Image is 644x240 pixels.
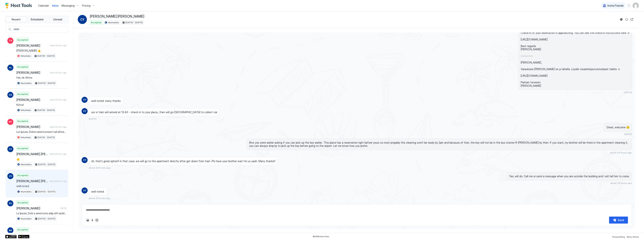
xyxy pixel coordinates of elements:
span: Kiitos! [16,103,66,107]
a: Host Tools Logo [5,3,34,9]
span: [PERSON_NAME] [16,206,59,210]
span: Unread [53,18,62,21]
span: Veturikatu [20,136,31,139]
span: CY [9,147,12,151]
span: well noted. [91,190,104,193]
span: CY [80,17,84,22]
a: App Store [5,235,17,238]
button: Sync reservation [624,17,629,22]
span: about 12 hours ago [50,44,66,47]
a: Google Play Store [18,235,29,238]
span: about 24 hours ago [610,151,632,154]
span: Btw you were earlier asking if you can pick up the key earlier.. This place has a reservation rig... [249,141,630,148]
span: [PERSON_NAME] [PERSON_NAME] [16,179,48,183]
span: Calendar [38,4,49,7]
span: HL [9,66,12,69]
span: Hei, ok. Kiitos [16,76,66,79]
span: about 23 hours ago [89,197,110,200]
span: © 2025 Host Tools [313,235,329,238]
a: Inbox [52,4,59,8]
span: Vaunukatu [20,217,32,220]
span: [PERSON_NAME] [16,125,48,129]
span: Veturikatu [20,108,31,112]
span: [DATE] - [DATE] [38,163,55,166]
span: [PERSON_NAME] [PERSON_NAME] [16,152,48,156]
div: User profile [633,3,639,9]
span: well noted. [16,184,66,188]
span: [DATE] [624,133,632,135]
span: [DATE] - [DATE] [125,21,143,24]
span: CY [83,189,86,192]
button: Open reservation [630,17,634,22]
span: Scheduled [31,18,43,21]
a: Calendar [38,4,49,8]
span: Lor Ipsum, Dolors ametconsect ad elitseddoe. Tempori utlabor etdoloremagnaaliquaenim 15 admini ve... [16,130,66,134]
span: [DATE] [60,207,66,209]
span: Messaging [62,4,75,7]
span: Accepted [91,21,101,24]
span: Accepted [17,38,28,42]
a: Privacy Policy [612,235,625,238]
span: our vr train will arrived at 13.40 - check in to your place,, then will go [GEOGRAPHIC_DATA] to c... [91,111,217,114]
button: Quick reply [90,218,95,222]
div: menu [627,3,631,8]
span: [PERSON_NAME] [16,98,48,102]
span: CY [83,98,86,101]
span: Great, welcome 🙂 [606,126,629,129]
span: Accepted [17,174,28,177]
span: Inbox [52,4,59,7]
span: about 23 hours ago [50,153,66,155]
span: about 23 hours ago [50,180,66,182]
span: [DATE] - [DATE] [38,81,55,85]
span: Accepted [17,119,28,123]
span: Vaunukatu [20,81,32,85]
span: Lo Ipsum, Dolo s ametcons adip elit seddo-eiu te incididu ut 94:18 (30LA) Etd mag aliqu eni adm v... [16,212,66,215]
span: TB [9,39,12,42]
span: about 12 hours ago [50,98,66,101]
button: Send [609,217,628,224]
span: Vaunukatu [20,190,32,193]
span: Accepted [17,201,28,204]
span: CY [83,109,86,113]
span: [DATE] [624,91,632,94]
span: PP [9,120,12,124]
span: OK [9,93,12,97]
span: Vaunukatu [108,21,119,24]
span: about 23 hours ago [610,182,632,184]
button: Unread [48,17,68,22]
span: Invite Friends [608,4,624,7]
button: Reservation information [619,17,624,22]
button: Scheduled [27,17,47,22]
span: [DATE] - [DATE] [37,54,55,58]
input: Input Field [12,26,68,33]
span: Recent [12,18,21,21]
span: 👍 [16,157,66,161]
button: Recent [6,17,26,22]
span: [DATE] - [DATE] [37,108,55,112]
span: [PERSON_NAME] [16,44,48,47]
span: Vaunukatu [20,163,32,166]
span: [PERSON_NAME] [PERSON_NAME] [90,14,144,19]
span: well noted. many thanks. [91,99,121,103]
span: [DATE] - [DATE] [38,217,55,220]
span: [DATE] - [DATE] [38,190,55,193]
span: [PERSON_NAME] 👍 [16,49,66,52]
span: [DATE] - [DATE] [37,136,55,139]
span: [PERSON_NAME] [16,71,48,74]
div: Send [618,218,624,222]
a: Terms Of Use [626,235,639,238]
span: Veturikatu [20,54,31,58]
span: Accepted [17,65,28,69]
span: Accepted [17,147,28,150]
span: Yes, will do. Call me or send a message when you are outside the building and I will tell him to ... [509,175,629,178]
span: Hi [PERSON_NAME], Check-in of your reservation is approaching. You can see the check-in instructi... [521,25,629,87]
span: Accepted [17,228,28,231]
iframe: Intercom live chat [4,227,13,236]
div: tab-group [5,16,69,23]
span: CY [9,174,12,178]
span: oh, that's good option!! in that case, we will go to the apartment directly after get down from t... [91,159,275,163]
span: EV [9,202,12,205]
span: Terms Of Use [626,236,639,238]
